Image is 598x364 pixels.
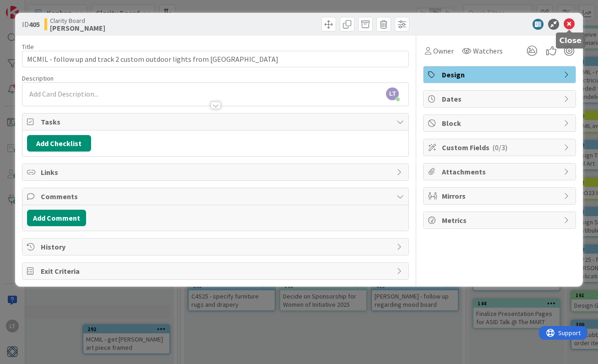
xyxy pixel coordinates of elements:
span: Watchers [473,45,503,56]
span: Attachments [442,166,559,177]
span: Description [22,74,54,82]
span: Mirrors [442,190,559,201]
span: Tasks [41,116,392,127]
span: Support [19,1,42,12]
h5: Close [560,36,582,45]
span: LT [386,87,399,100]
b: 405 [29,20,40,29]
span: ID [22,19,40,30]
span: Block [442,118,559,129]
span: Exit Criteria [41,266,392,277]
button: Add Checklist [27,135,91,152]
span: Metrics [442,215,559,226]
span: Links [41,167,392,178]
input: type card name here... [22,51,409,67]
span: Owner [433,45,454,56]
span: Dates [442,93,559,104]
span: History [41,241,392,252]
span: Custom Fields [442,142,559,153]
span: Comments [41,191,392,202]
span: Clarity Board [50,17,105,24]
span: ( 0/3 ) [492,143,507,152]
b: [PERSON_NAME] [50,24,105,32]
label: Title [22,43,34,51]
span: Design [442,69,559,80]
button: Add Comment [27,210,86,226]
